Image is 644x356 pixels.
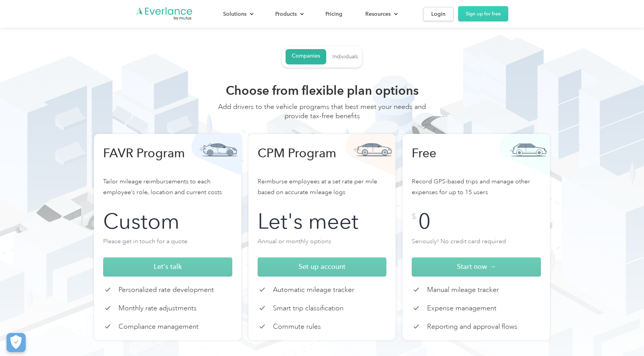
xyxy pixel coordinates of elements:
[132,69,182,86] input: Submit
[358,7,404,21] div: Resources
[258,176,387,204] p: Reimburse employees at a set rate per mile based on accurate mileage logs
[215,7,260,21] div: Solutions
[458,6,508,21] a: Sign up for free
[318,7,350,21] a: Pricing
[332,53,358,60] div: Individuals
[136,7,193,21] a: Go to homepage
[423,7,453,21] a: Login
[258,145,357,176] h3: CPM Program
[418,213,430,230] div: 0
[103,257,232,277] a: Let's talk
[154,262,182,270] span: Let's talk
[427,285,499,294] p: Manual mileage tracker
[412,236,541,251] p: Seriously! No credit card required
[118,322,199,331] p: Compliance management
[273,304,343,313] p: Smart trip classification
[268,7,310,21] div: Products
[103,176,232,204] p: Tailor mileage reimbursements to each employee’s role, location and current costs
[7,333,26,352] button: Cookies Settings
[427,304,496,313] p: Expense management
[412,213,416,221] div: $
[103,236,232,251] p: Please get in touch for a quote
[412,176,541,204] p: Record GPS-based trips and manage other expenses for up to 15 users
[273,285,354,294] p: Automatic mileage tracker
[431,9,445,19] div: Login
[207,102,437,128] div: Add drivers to the vehicle programs that best meet your needs and provide tax-free benefits
[258,257,387,277] a: Set up account
[292,53,320,59] div: Companies
[412,257,541,277] a: Start now →
[365,9,391,19] div: Resources
[103,145,203,176] h3: FAVR Program
[118,304,197,313] p: Monthly rate adjustments
[427,322,517,331] p: Reporting and approval flows
[258,236,387,251] p: Annual or monthly options
[223,9,246,19] div: Solutions
[457,262,496,270] span: Start now →
[412,145,511,176] h3: Free
[258,213,358,230] div: Let's meet
[132,101,182,117] input: Submit
[207,83,437,98] h2: Choose from flexible plan options
[273,322,321,331] p: Commute rules
[299,262,345,270] span: Set up account
[325,9,342,19] div: Pricing
[103,213,179,230] div: Custom
[275,9,297,19] div: Products
[118,285,214,294] p: Personalized rate development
